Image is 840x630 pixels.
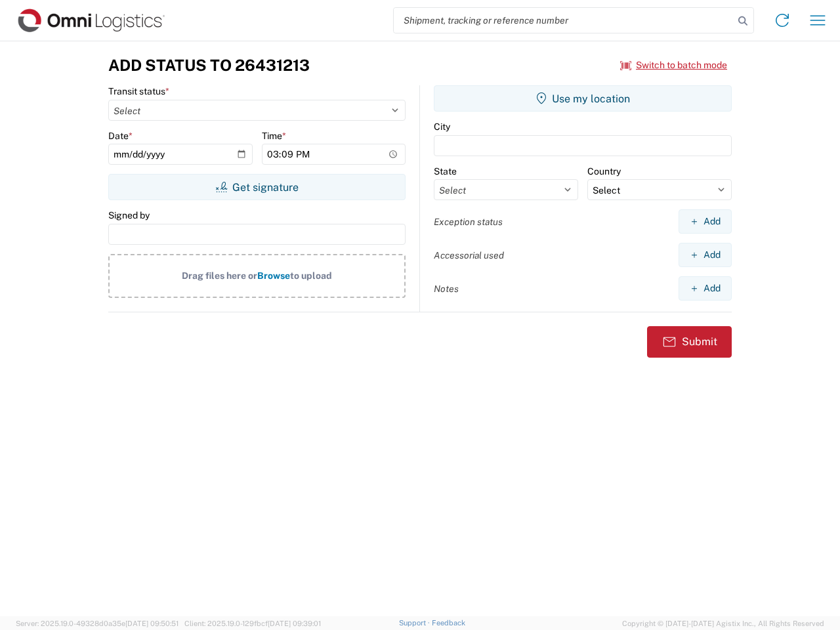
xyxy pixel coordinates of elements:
[268,619,321,627] span: [DATE] 09:39:01
[262,130,286,142] label: Time
[257,270,290,281] span: Browse
[108,174,406,200] button: Get signature
[108,209,150,221] label: Signed by
[399,619,432,627] a: Support
[434,85,732,112] button: Use my location
[108,130,133,142] label: Date
[434,283,459,295] label: Notes
[125,619,178,627] span: [DATE] 09:50:51
[679,243,732,267] button: Add
[622,618,824,629] span: Copyright © [DATE]-[DATE] Agistix Inc., All Rights Reserved
[108,85,169,97] label: Transit status
[679,276,732,301] button: Add
[290,270,332,281] span: to upload
[394,8,734,33] input: Shipment, tracking or reference number
[432,619,465,627] a: Feedback
[647,326,732,358] button: Submit
[679,209,732,234] button: Add
[434,249,504,261] label: Accessorial used
[434,165,457,177] label: State
[434,121,450,133] label: City
[182,270,257,281] span: Drag files here or
[184,619,321,627] span: Client: 2025.19.0-129fbcf
[620,54,727,76] button: Switch to batch mode
[16,619,178,627] span: Server: 2025.19.0-49328d0a35e
[587,165,621,177] label: Country
[108,56,310,75] h3: Add Status to 26431213
[434,216,503,228] label: Exception status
